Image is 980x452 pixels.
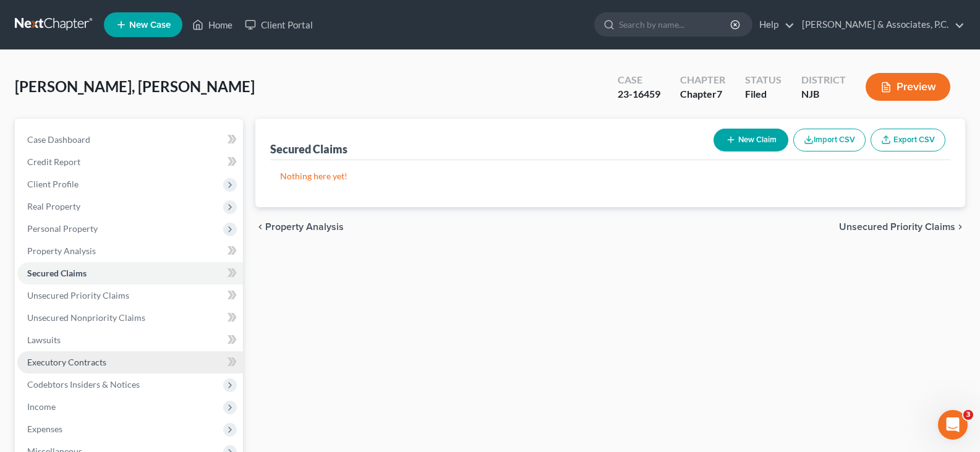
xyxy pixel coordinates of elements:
[745,87,782,101] div: Filed
[717,88,722,100] span: 7
[866,73,950,101] button: Preview
[938,410,968,440] iframe: Intercom live chat
[186,14,239,36] a: Home
[618,73,660,87] div: Case
[239,14,319,36] a: Client Portal
[27,201,80,211] span: Real Property
[255,222,265,232] i: chevron_left
[27,357,106,367] span: Executory Contracts
[27,335,61,345] span: Lawsuits
[27,424,62,434] span: Expenses
[27,134,90,145] span: Case Dashboard
[27,268,87,278] span: Secured Claims
[753,14,795,36] a: Help
[17,329,243,351] a: Lawsuits
[17,284,243,307] a: Unsecured Priority Claims
[714,129,788,151] button: New Claim
[680,87,725,101] div: Chapter
[955,222,965,232] i: chevron_right
[27,245,96,256] span: Property Analysis
[280,170,940,182] p: Nothing here yet!
[27,156,80,167] span: Credit Report
[255,222,344,232] button: chevron_left Property Analysis
[27,179,79,189] span: Client Profile
[17,262,243,284] a: Secured Claims
[17,307,243,329] a: Unsecured Nonpriority Claims
[793,129,866,151] button: Import CSV
[27,401,56,412] span: Income
[745,73,782,87] div: Status
[801,73,846,87] div: District
[680,73,725,87] div: Chapter
[618,87,660,101] div: 23-16459
[27,379,140,390] span: Codebtors Insiders & Notices
[839,222,955,232] span: Unsecured Priority Claims
[17,240,243,262] a: Property Analysis
[15,77,255,95] span: [PERSON_NAME], [PERSON_NAME]
[27,290,129,301] span: Unsecured Priority Claims
[871,129,945,151] a: Export CSV
[839,222,965,232] button: Unsecured Priority Claims chevron_right
[27,223,98,234] span: Personal Property
[17,129,243,151] a: Case Dashboard
[129,20,171,30] span: New Case
[265,222,344,232] span: Property Analysis
[801,87,846,101] div: NJB
[17,351,243,373] a: Executory Contracts
[619,13,732,36] input: Search by name...
[17,151,243,173] a: Credit Report
[27,312,145,323] span: Unsecured Nonpriority Claims
[963,410,973,420] span: 3
[270,142,347,156] div: Secured Claims
[796,14,965,36] a: [PERSON_NAME] & Associates, P.C.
